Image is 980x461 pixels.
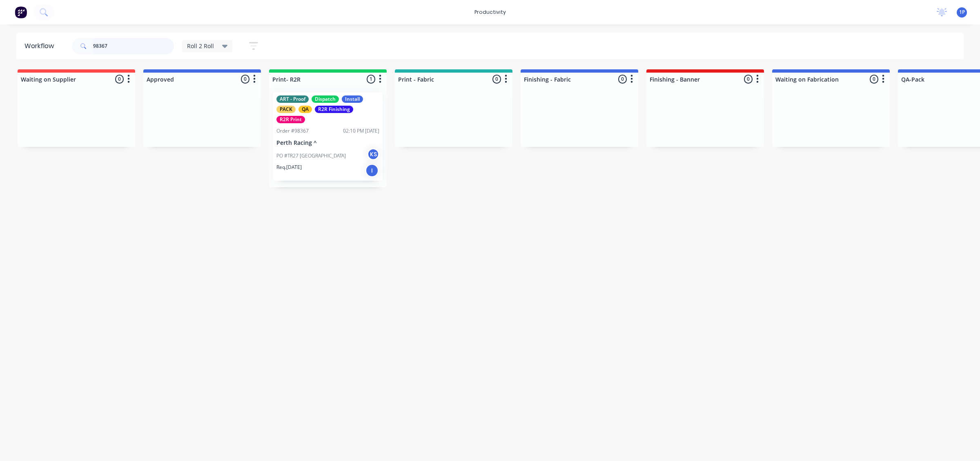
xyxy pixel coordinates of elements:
[276,116,305,123] div: R2R Print
[276,140,379,146] p: Perth Racing ^
[187,42,214,50] span: Roll 2 Roll
[276,152,346,160] p: PO #TR27 [GEOGRAPHIC_DATA]
[959,9,965,16] span: 1P
[342,95,363,103] div: Install
[315,106,353,113] div: R2R Finishing
[276,95,309,103] div: ART - Proof
[93,38,174,54] input: Search for orders...
[365,164,379,177] div: I
[273,92,383,181] div: ART - ProofDispatchInstallPACKQAR2R FinishingR2R PrintOrder #9836702:10 PM [DATE]Perth Racing ^PO...
[470,6,510,18] div: productivity
[276,106,296,113] div: PACK
[276,164,302,171] p: Req. [DATE]
[24,41,58,51] div: Workflow
[367,148,379,160] div: KS
[343,127,379,135] div: 02:10 PM [DATE]
[276,127,309,135] div: Order #98367
[312,95,339,103] div: Dispatch
[298,106,312,113] div: QA
[15,6,27,18] img: Factory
